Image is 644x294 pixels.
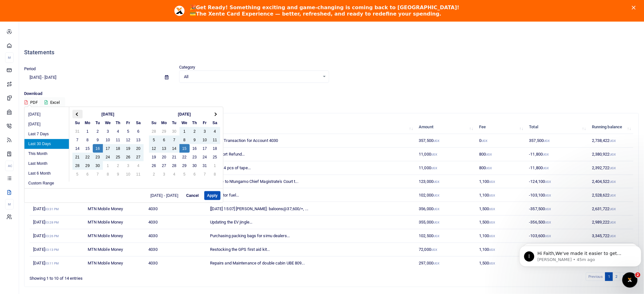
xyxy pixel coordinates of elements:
[180,136,190,144] td: 8
[169,144,180,153] td: 14
[184,74,320,80] span: All
[180,127,190,136] td: 1
[190,136,200,144] td: 9
[83,110,133,118] th: [DATE]
[113,118,123,127] th: Th
[200,153,210,161] td: 24
[123,136,133,144] td: 12
[415,216,476,229] td: 355,000
[545,180,551,184] small: UGX
[526,202,589,216] td: -357,500
[610,207,616,211] small: UGX
[489,207,495,211] small: UGX
[24,178,69,188] li: Custom Range
[476,216,526,229] td: 1,500
[415,229,476,243] td: 102,500
[159,118,169,127] th: Mo
[526,161,589,175] td: -11,800
[610,166,616,170] small: UGX
[476,148,526,161] td: 800
[415,161,476,175] td: 11,000
[196,11,441,17] b: The Xente Card Experience — better, refreshed, and ready to redefine your spending.
[486,166,492,170] small: UGX
[200,144,210,153] td: 17
[207,188,416,202] td: Generator fuel...
[72,161,83,170] td: 28
[476,175,526,189] td: 1,100
[210,153,220,161] td: 25
[196,4,459,10] b: Get Ready! Something exciting and game-changing is coming back to [GEOGRAPHIC_DATA]!
[84,229,145,243] td: MTN Mobile Money
[415,243,476,257] td: 72,000
[486,153,492,156] small: UGX
[72,136,83,144] td: 7
[476,229,526,243] td: 1,100
[169,153,180,161] td: 21
[190,127,200,136] td: 2
[24,159,69,169] li: Last Month
[588,202,634,216] td: 2,631,722
[415,257,476,270] td: 297,000
[200,161,210,170] td: 31
[83,136,93,144] td: 8
[103,161,113,170] td: 1
[169,170,180,178] td: 4
[83,153,93,161] td: 22
[145,243,207,257] td: 4030
[133,118,144,127] th: Sa
[45,262,59,265] small: 03:11 PM
[190,170,200,178] td: 6
[72,127,83,136] td: 31
[72,153,83,161] td: 21
[72,118,83,127] th: Su
[93,161,103,170] td: 30
[145,257,207,270] td: 4030
[151,194,181,197] span: [DATE] - [DATE]
[5,161,14,171] li: Ac
[207,148,416,161] td: Transport Refund...
[431,166,437,170] small: UGX
[145,229,207,243] td: 4030
[635,272,641,277] span: 2
[149,161,159,170] td: 26
[610,221,616,224] small: UGX
[207,120,416,134] th: Memo: activate to sort column ascending
[149,127,159,136] td: 28
[180,153,190,161] td: 22
[476,188,526,202] td: 1,100
[83,161,93,170] td: 29
[481,139,487,143] small: UGX
[123,161,133,170] td: 3
[210,170,220,178] td: 8
[588,148,634,161] td: 2,380,922
[93,170,103,178] td: 7
[169,118,180,127] th: Tu
[45,207,59,211] small: 03:31 PM
[72,144,83,153] td: 14
[103,136,113,144] td: 10
[83,170,93,178] td: 6
[159,127,169,136] td: 29
[93,153,103,161] td: 23
[433,194,439,197] small: UGX
[93,144,103,153] td: 16
[84,243,145,257] td: MTN Mobile Money
[207,202,416,216] td: [[DATE] 15:07] [PERSON_NAME]: baloons@37,600/=, ...
[415,175,476,189] td: 123,000
[169,161,180,170] td: 28
[610,153,616,156] small: UGX
[39,97,65,108] button: Excel
[84,257,145,270] td: MTN Mobile Money
[545,207,551,211] small: UGX
[545,194,551,197] small: UGX
[103,153,113,161] td: 24
[543,166,549,170] small: UGX
[93,118,103,127] th: Tu
[476,120,526,134] th: Fee: activate to sort column ascending
[190,153,200,161] td: 23
[632,6,638,10] div: Close
[210,118,220,127] th: Sa
[433,180,439,184] small: UGX
[415,148,476,161] td: 11,000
